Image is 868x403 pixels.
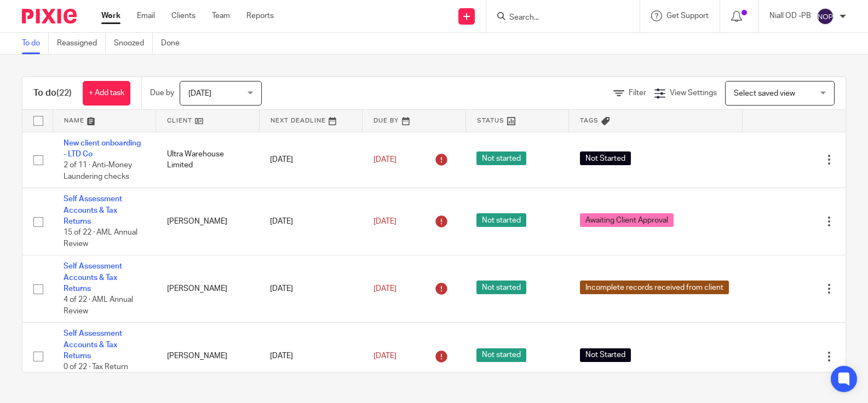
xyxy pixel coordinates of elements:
[670,89,717,97] span: View Settings
[580,348,631,362] span: Not Started
[161,33,188,54] a: Done
[817,8,834,25] img: svg%3E
[373,156,396,163] span: [DATE]
[33,87,72,99] h1: To do
[64,296,133,316] span: 4 of 22 · AML Annual Review
[22,33,49,54] a: To do
[508,13,607,23] input: Search
[150,87,174,98] p: Due by
[580,281,729,294] span: Incomplete records received from client
[373,285,396,293] span: [DATE]
[259,132,363,188] td: [DATE]
[259,323,363,390] td: [DATE]
[580,151,631,165] span: Not Started
[246,10,274,21] a: Reports
[259,255,363,323] td: [DATE]
[188,90,211,97] span: [DATE]
[64,262,122,293] a: Self Assessment Accounts & Tax Returns
[156,188,260,255] td: [PERSON_NAME]
[212,10,230,21] a: Team
[476,151,526,165] span: Not started
[64,161,132,180] span: 2 of 11 · Anti-Money Laundering checks
[56,89,72,97] span: (22)
[734,90,795,97] span: Select saved view
[156,255,260,323] td: [PERSON_NAME]
[83,81,130,106] a: + Add task
[137,10,155,21] a: Email
[580,118,599,124] span: Tags
[629,89,646,97] span: Filter
[64,330,122,360] a: Self Assessment Accounts & Tax Returns
[114,33,153,54] a: Snoozed
[64,139,141,158] a: New client onboarding - LTD Co
[476,213,526,227] span: Not started
[22,9,77,24] img: Pixie
[101,10,120,21] a: Work
[769,10,811,21] p: Niall OD -PB
[171,10,196,21] a: Clients
[64,195,122,225] a: Self Assessment Accounts & Tax Returns
[259,188,363,255] td: [DATE]
[373,352,396,360] span: [DATE]
[64,229,137,248] span: 15 of 22 · AML Annual Review
[476,348,526,362] span: Not started
[476,281,526,294] span: Not started
[373,218,396,225] span: [DATE]
[156,323,260,390] td: [PERSON_NAME]
[64,364,128,383] span: 0 of 22 · Tax Return Type
[156,132,260,188] td: Ultra Warehouse Limited
[580,213,674,227] span: Awaiting Client Approval
[666,12,709,20] span: Get Support
[57,33,106,54] a: Reassigned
